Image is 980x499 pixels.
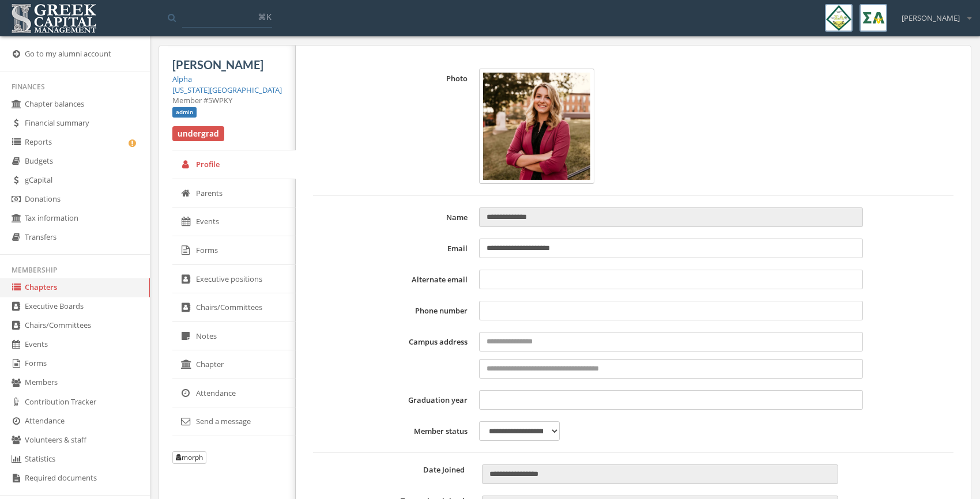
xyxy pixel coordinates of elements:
a: Chairs/Committees [172,293,296,322]
label: Member status [313,421,473,441]
div: Member # [172,95,282,106]
span: undergrad [172,126,224,141]
label: Name [313,207,473,227]
a: Parents [172,179,296,208]
a: Alpha [172,74,192,84]
span: admin [172,107,197,118]
label: Phone number [313,301,473,320]
label: Date Joined [313,464,473,475]
span: [PERSON_NAME] [902,13,960,24]
a: Notes [172,322,296,351]
label: Graduation year [313,390,473,410]
span: ⌘K [258,11,272,22]
a: Attendance [172,379,296,408]
label: Campus address [313,332,473,379]
span: [PERSON_NAME] [172,58,263,71]
label: Email [313,239,473,258]
a: Profile [172,150,296,179]
a: Events [172,207,296,236]
label: Alternate email [313,270,473,289]
label: Photo [313,69,473,184]
a: Chapter [172,350,296,379]
span: 5WPKY [208,95,232,105]
a: [US_STATE][GEOGRAPHIC_DATA] [172,85,282,95]
div: [PERSON_NAME] [894,4,971,24]
button: morph [172,451,206,464]
a: Executive positions [172,265,296,294]
a: Send a message [172,407,296,436]
a: Forms [172,236,296,265]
